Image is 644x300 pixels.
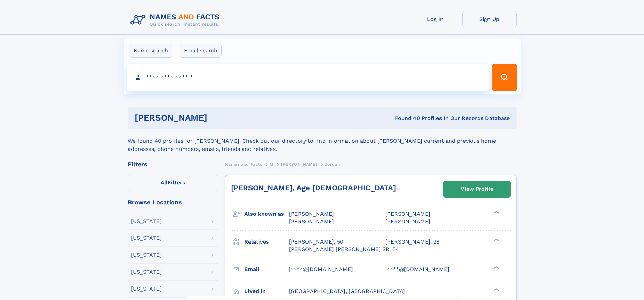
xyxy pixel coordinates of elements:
[270,160,273,168] a: M
[385,238,440,246] a: [PERSON_NAME], 28
[492,287,500,292] div: ❯
[289,211,334,217] span: [PERSON_NAME]
[289,218,334,225] span: [PERSON_NAME]
[444,181,510,197] a: View Profile
[408,11,462,27] a: Log In
[270,162,273,167] span: M
[289,288,405,294] span: [GEOGRAPHIC_DATA], [GEOGRAPHIC_DATA]
[244,263,289,275] h3: Email
[492,210,500,215] div: ❯
[244,236,289,248] h3: Relatives
[289,238,343,246] a: [PERSON_NAME], 50
[281,160,317,168] a: [PERSON_NAME]
[462,11,517,27] a: Sign Up
[301,115,510,122] div: Found 40 Profiles In Our Records Database
[244,285,289,297] h3: Lived in
[128,11,225,29] img: Logo Names and Facts
[131,235,162,241] div: [US_STATE]
[385,211,430,217] span: [PERSON_NAME]
[161,179,168,186] span: All
[128,129,517,153] div: We found 40 profiles for [PERSON_NAME]. Check out our directory to find information about [PERSON...
[131,286,162,292] div: [US_STATE]
[385,218,430,225] span: [PERSON_NAME]
[131,269,162,275] div: [US_STATE]
[492,64,517,91] button: Search Button
[135,114,301,122] h1: [PERSON_NAME]
[244,208,289,220] h3: Also known as
[128,161,218,167] div: Filters
[461,181,493,197] div: View Profile
[231,184,396,192] a: [PERSON_NAME], Age [DEMOGRAPHIC_DATA]
[180,44,222,58] label: Email search
[492,238,500,242] div: ❯
[225,160,262,168] a: Names and Facts
[492,265,500,270] div: ❯
[127,64,489,91] input: search input
[129,44,172,58] label: Name search
[128,199,218,205] div: Browse Locations
[131,218,162,224] div: [US_STATE]
[325,162,340,167] span: Jordan
[131,252,162,258] div: [US_STATE]
[281,162,317,167] span: [PERSON_NAME]
[289,246,399,253] a: [PERSON_NAME] [PERSON_NAME] SR, 54
[128,175,218,191] label: Filters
